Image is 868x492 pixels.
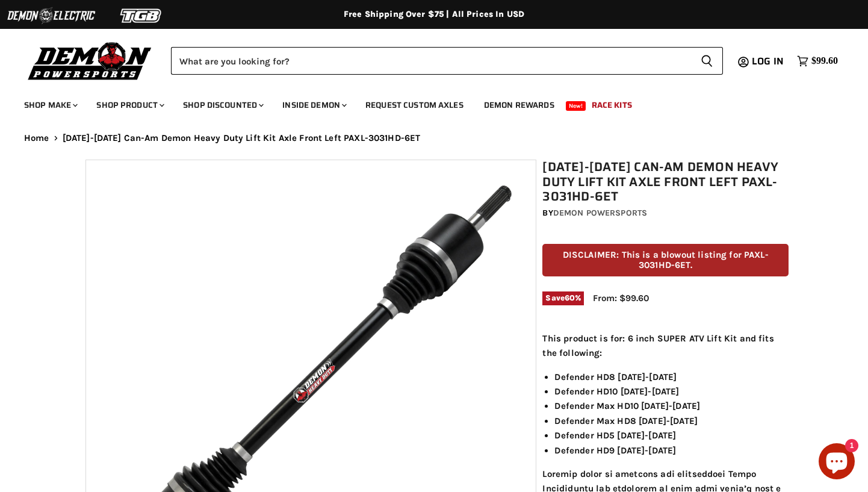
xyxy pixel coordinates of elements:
span: New! [566,101,586,111]
li: Defender HD9 [DATE]-[DATE] [554,443,789,458]
a: Log in [746,56,791,67]
span: [DATE]-[DATE] Can-Am Demon Heavy Duty Lift Kit Axle Front Left PAXL-3031HD-6ET [63,133,421,143]
a: Race Kits [583,93,641,117]
h1: [DATE]-[DATE] Can-Am Demon Heavy Duty Lift Kit Axle Front Left PAXL-3031HD-6ET [542,160,789,204]
a: $99.60 [791,52,844,70]
div: by [542,207,789,220]
ul: Main menu [15,88,835,117]
a: Request Custom Axles [356,93,473,117]
span: 60 [565,293,575,302]
li: Defender HD5 [DATE]-[DATE] [554,428,789,443]
span: $99.60 [811,55,838,67]
li: Defender HD10 [DATE]-[DATE] [554,384,789,399]
li: Defender HD8 [DATE]-[DATE] [554,370,789,384]
inbox-online-store-chat: Shopify online store chat [815,443,858,482]
a: Shop Product [87,93,172,117]
p: This product is for: 6 inch SUPER ATV Lift Kit and fits the following: [542,331,789,361]
span: Save % [542,291,584,305]
li: Defender Max HD10 [DATE]-[DATE] [554,399,789,413]
a: Shop Make [15,93,85,117]
a: Shop Discounted [174,93,271,117]
input: Search [171,47,691,75]
li: Defender Max HD8 [DATE]-[DATE] [554,414,789,428]
img: Demon Electric Logo 2 [6,4,96,27]
form: Product [171,47,723,75]
img: TGB Logo 2 [96,4,187,27]
a: Home [24,133,49,143]
span: Log in [752,54,784,69]
p: DISCLAIMER: This is a blowout listing for PAXL-3031HD-6ET. [542,244,789,277]
a: Demon Powersports [553,208,647,218]
span: From: $99.60 [593,293,649,304]
button: Search [691,47,723,75]
a: Inside Demon [273,93,354,117]
img: Demon Powersports [24,39,156,82]
a: Demon Rewards [475,93,563,117]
